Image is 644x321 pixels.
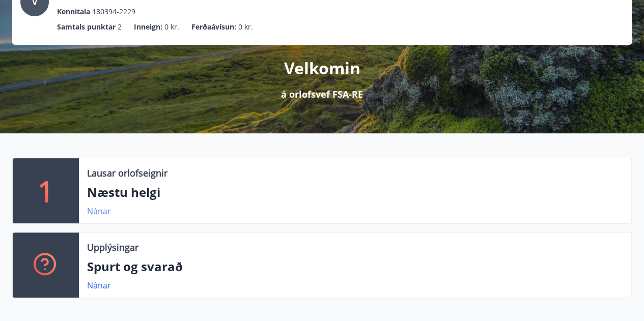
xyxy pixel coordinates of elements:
[87,241,138,254] p: Upplýsingar
[191,21,236,33] p: Ferðaávísun :
[87,280,111,291] a: Nánar
[87,184,623,201] p: Næstu helgi
[134,21,162,33] p: Inneign :
[284,57,360,79] p: Velkomin
[57,6,90,17] p: Kennitala
[57,21,116,33] p: Samtals punktar
[38,171,54,210] p: 1
[87,166,167,180] p: Lausar orlofseignir
[92,6,135,17] span: 180394-2229
[164,21,179,33] span: 0 kr.
[281,87,363,101] p: á orlofsvef FSA-RE
[87,206,111,217] a: Nánar
[238,21,253,33] span: 0 kr.
[118,21,122,33] span: 2
[87,258,623,275] p: Spurt og svarað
